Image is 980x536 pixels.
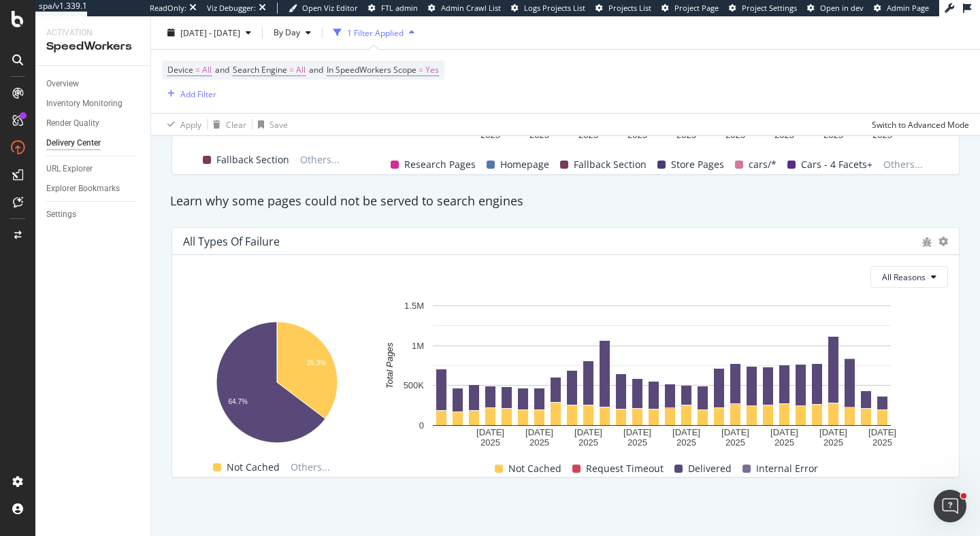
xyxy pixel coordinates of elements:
text: [DATE] [574,427,602,437]
a: Open Viz Editor [289,3,358,14]
text: 2025 [529,129,549,139]
span: Not Cached [227,459,280,475]
span: Others... [295,152,345,168]
span: = [195,64,200,76]
text: 2025 [774,438,794,448]
span: Project Page [674,3,719,13]
text: 2025 [627,129,647,139]
span: Open Viz Editor [302,3,358,13]
button: Clear [208,114,246,135]
span: Projects List [608,3,651,13]
span: Open in dev [820,3,864,13]
text: 2025 [725,438,745,448]
text: [DATE] [476,427,504,437]
a: Open in dev [807,3,864,14]
text: 2025 [774,129,794,139]
a: Logs Projects List [511,3,585,14]
a: Admin Page [874,3,929,14]
a: URL Explorer [46,162,141,176]
div: Explorer Bookmarks [46,182,120,196]
span: Admin Page [887,3,929,13]
div: Overview [46,77,79,91]
span: Cars - 4 Facets+ [801,156,872,173]
div: Inventory Monitoring [46,97,122,111]
text: [DATE] [623,427,651,437]
div: Activation [46,27,140,39]
span: All [202,61,212,80]
button: Apply [162,114,201,135]
text: [DATE] [819,427,847,437]
div: Learn why some pages could not be served to search engines [163,192,968,210]
span: Others... [285,459,336,475]
span: By Day [268,27,300,38]
div: ReadOnly: [150,3,186,14]
span: Delivered [688,460,732,477]
text: 64.7% [229,398,248,405]
span: [DATE] - [DATE] [180,27,240,38]
a: Project Settings [729,3,797,14]
span: = [289,64,294,76]
a: Admin Crawl List [428,3,501,14]
text: [DATE] [525,427,553,437]
span: Not Cached [508,460,561,477]
span: Research Pages [404,156,476,173]
span: Request Timeout [586,460,664,477]
span: = [419,64,423,76]
text: 2025 [627,438,647,448]
text: [DATE] [672,427,700,437]
text: 2025 [480,438,500,448]
a: Explorer Bookmarks [46,182,141,196]
span: In SpeedWorkers Scope [327,64,416,76]
div: Apply [180,118,201,130]
text: 2025 [529,438,549,448]
span: Search Engine [233,64,287,76]
text: 2025 [725,129,745,139]
text: 500K [404,381,425,391]
span: Device [167,64,193,76]
span: Internal Error [756,460,818,477]
span: All [296,61,306,80]
a: Projects List [595,3,651,14]
div: Settings [46,207,76,222]
div: Render Quality [46,116,99,131]
text: 2025 [578,438,598,448]
span: Admin Crawl List [441,3,501,13]
svg: A chart. [376,299,948,449]
button: [DATE] - [DATE] [162,22,257,44]
text: 2025 [872,438,892,448]
text: 2025 [823,129,843,139]
svg: A chart. [183,314,370,450]
text: 1.5M [404,301,424,311]
button: By Day [268,22,316,44]
button: Add Filter [162,86,216,102]
span: Logs Projects List [524,3,585,13]
text: [DATE] [721,427,749,437]
a: Project Page [661,3,719,14]
text: 2025 [872,129,892,139]
a: Settings [46,207,141,222]
a: Inventory Monitoring [46,97,141,111]
div: bug [922,237,932,247]
span: Store Pages [671,156,724,173]
text: Total Pages [385,342,395,389]
div: Delivery Center [46,136,101,150]
div: Switch to Advanced Mode [872,118,969,130]
text: 2025 [676,129,696,139]
div: 1 Filter Applied [347,27,404,38]
a: FTL admin [368,3,418,14]
div: Clear [226,118,246,130]
span: cars/* [749,156,777,173]
div: All Types of Failure [183,235,280,248]
text: 2025 [578,129,598,139]
span: Project Settings [742,3,797,13]
div: Save [269,118,288,130]
iframe: Intercom live chat [934,490,966,522]
span: and [215,64,229,76]
text: 2025 [676,438,696,448]
text: 0 [419,420,424,431]
a: Delivery Center [46,136,141,150]
span: Fallback Section [216,152,289,168]
span: Fallback Section [574,156,647,173]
